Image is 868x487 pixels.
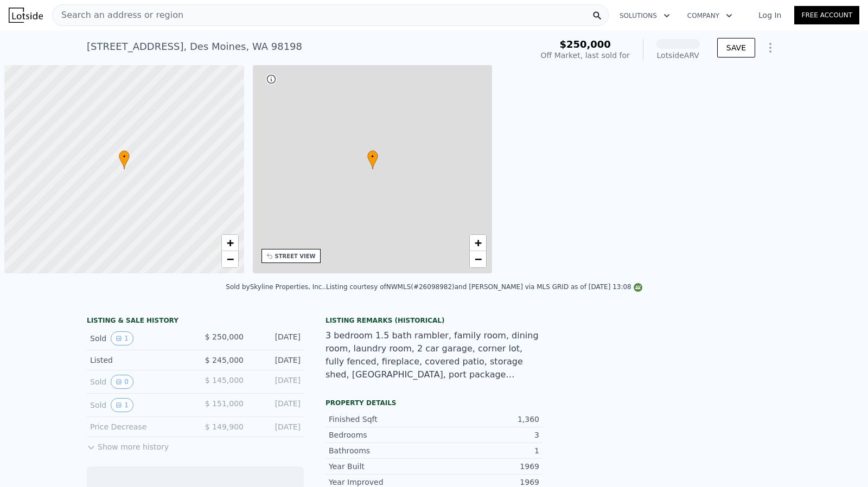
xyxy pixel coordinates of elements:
[325,399,542,407] div: Property details
[205,376,244,385] span: $ 145,000
[325,329,542,381] div: 3 bedroom 1.5 bath rambler, family room, dining room, laundry room, 2 car garage, corner lot, ful...
[252,421,301,432] div: [DATE]
[559,39,611,50] span: $250,000
[326,283,642,291] div: Listing courtesy of NWMLS (#26098982) and [PERSON_NAME] via MLS GRID as of [DATE] 13:08
[329,430,434,440] div: Bedrooms
[470,235,486,251] a: Zoom in
[434,414,539,425] div: 1,360
[475,252,482,266] span: −
[119,150,130,169] div: •
[656,50,700,61] div: Lotside ARV
[275,252,316,260] div: STREET VIEW
[325,316,542,325] div: Listing Remarks (Historical)
[90,421,187,432] div: Price Decrease
[226,236,233,249] span: +
[90,398,187,412] div: Sold
[222,235,238,251] a: Zoom in
[90,331,187,345] div: Sold
[329,414,434,425] div: Finished Sqft
[222,251,238,267] a: Zoom out
[111,375,133,389] button: View historical data
[470,251,486,267] a: Zoom out
[252,331,301,345] div: [DATE]
[87,39,302,54] div: [STREET_ADDRESS] , Des Moines , WA 98198
[541,50,630,61] div: Off Market, last sold for
[252,398,301,412] div: [DATE]
[205,332,244,341] span: $ 250,000
[434,445,539,456] div: 1
[745,10,794,21] a: Log In
[205,422,244,431] span: $ 149,900
[9,8,43,23] img: Lotside
[205,399,244,408] span: $ 151,000
[111,331,133,345] button: View historical data
[611,6,679,25] button: Solutions
[759,37,781,59] button: Show Options
[252,375,301,389] div: [DATE]
[434,430,539,440] div: 3
[87,437,169,452] button: Show more history
[367,152,378,162] span: •
[90,375,187,389] div: Sold
[53,9,183,22] span: Search an address or region
[329,445,434,456] div: Bathrooms
[226,252,233,266] span: −
[111,398,133,412] button: View historical data
[794,6,859,24] a: Free Account
[679,6,741,25] button: Company
[434,461,539,472] div: 1969
[119,152,130,162] span: •
[329,461,434,472] div: Year Built
[87,316,304,327] div: LISTING & SALE HISTORY
[634,283,642,292] img: NWMLS Logo
[367,150,378,169] div: •
[226,283,326,291] div: Sold by Skyline Properties, Inc. .
[252,355,301,366] div: [DATE]
[717,38,755,57] button: SAVE
[475,236,482,249] span: +
[205,356,244,364] span: $ 245,000
[90,355,187,366] div: Listed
